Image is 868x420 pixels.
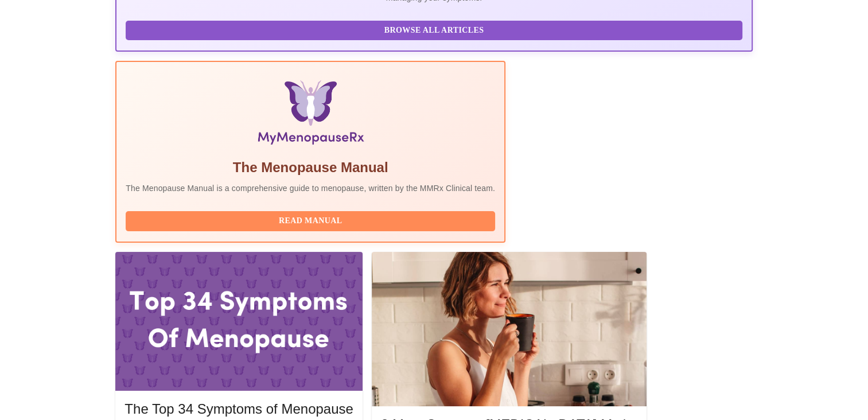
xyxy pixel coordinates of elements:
span: Browse All Articles [137,24,730,38]
img: Menopause Manual [184,80,436,149]
p: The Menopause Manual is a comprehensive guide to menopause, written by the MMRx Clinical team. [126,182,495,194]
h5: The Menopause Manual [126,158,495,177]
span: Read Manual [137,214,484,228]
button: Read Manual [126,211,495,231]
a: Browse All Articles [126,25,745,34]
a: Read Manual [126,215,498,225]
h5: The Top 34 Symptoms of Menopause [124,400,353,418]
button: Browse All Articles [126,21,742,41]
